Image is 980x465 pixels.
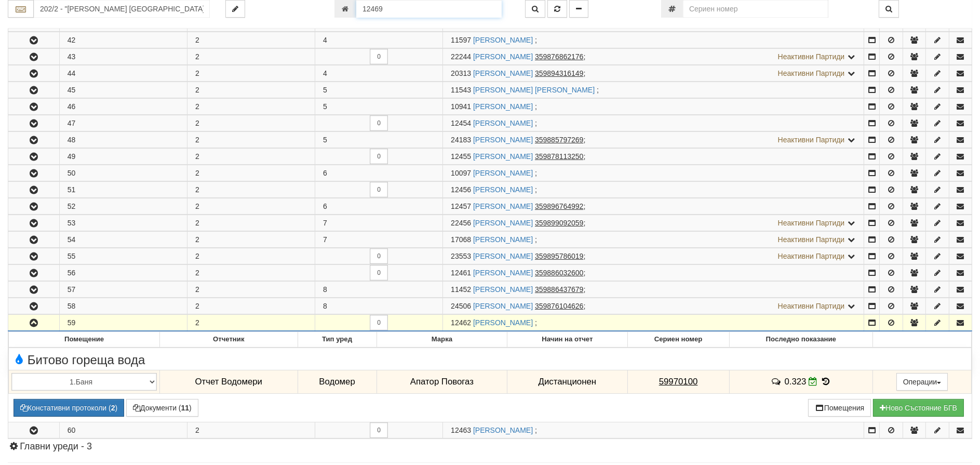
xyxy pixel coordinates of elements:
[323,36,327,44] span: 4
[187,65,315,82] td: 2
[187,149,315,165] td: 2
[443,298,864,314] td: ;
[187,182,315,198] td: 2
[443,282,864,298] td: ;
[473,285,533,294] a: [PERSON_NAME]
[451,136,471,144] span: Партида №
[59,65,187,82] td: 44
[443,422,864,439] td: ;
[507,370,627,394] td: Дистанционен
[187,49,315,65] td: 2
[323,302,327,310] span: 8
[187,165,315,181] td: 2
[187,315,315,331] td: 2
[535,269,583,277] tcxspan: Call 359886032600 via 3CX
[778,302,845,310] span: Неактивни Партиди
[535,152,583,161] tcxspan: Call 359878113250 via 3CX
[443,165,864,181] td: ;
[443,215,864,231] td: ;
[451,252,471,260] span: Партида №
[443,232,864,248] td: ;
[323,102,327,111] span: 5
[473,302,533,310] a: [PERSON_NAME]
[187,265,315,281] td: 2
[473,136,533,144] a: [PERSON_NAME]
[729,332,872,348] th: Последно показание
[873,399,964,417] button: Новo Състояние БГВ
[59,165,187,181] td: 50
[659,377,698,387] tcxspan: Call 59970100 via 3CX
[451,36,471,44] span: Партида №
[59,32,187,48] td: 42
[535,202,583,210] tcxspan: Call 359896764992 via 3CX
[187,115,315,131] td: 2
[377,332,507,348] th: Марка
[187,99,315,115] td: 2
[896,373,948,391] button: Операции
[535,69,583,77] tcxspan: Call 359894316149 via 3CX
[59,298,187,314] td: 58
[473,426,533,434] a: [PERSON_NAME]
[778,219,845,227] span: Неактивни Партиди
[298,332,377,348] th: Тип уред
[443,198,864,215] td: ;
[778,252,845,260] span: Неактивни Партиди
[778,136,845,144] span: Неактивни Партиди
[451,86,471,94] span: Партида №
[187,32,315,48] td: 2
[323,136,327,144] span: 5
[627,332,729,348] th: Сериен номер
[473,69,533,77] a: [PERSON_NAME]
[443,149,864,165] td: ;
[473,36,533,44] a: [PERSON_NAME]
[451,102,471,111] span: Партида №
[323,86,327,94] span: 5
[535,219,583,227] tcxspan: Call 359899092059 via 3CX
[473,152,533,161] a: [PERSON_NAME]
[323,69,327,77] span: 4
[535,136,583,144] tcxspan: Call 359885797269 via 3CX
[443,265,864,281] td: ;
[535,302,583,310] tcxspan: Call 359876104626 via 3CX
[187,132,315,148] td: 2
[771,377,784,387] span: История на забележките
[443,82,864,98] td: ;
[778,69,845,77] span: Неактивни Партиди
[9,332,160,348] th: Помещение
[59,215,187,231] td: 53
[160,332,298,348] th: Отчетник
[443,49,864,65] td: ;
[535,252,583,260] tcxspan: Call 359895786019 via 3CX
[473,235,533,244] a: [PERSON_NAME]
[187,282,315,298] td: 2
[809,377,817,386] i: Редакция Отчет към 01/10/2025
[187,422,315,439] td: 2
[187,248,315,264] td: 2
[195,377,262,387] span: Отчет Водомери
[535,285,583,294] tcxspan: Call 359886437679 via 3CX
[323,169,327,177] span: 6
[778,52,845,61] span: Неактивни Партиди
[59,232,187,248] td: 54
[451,152,471,161] span: Партида №
[785,377,807,387] span: 0.323
[451,119,471,127] span: Партида №
[473,119,533,127] a: [PERSON_NAME]
[443,182,864,198] td: ;
[187,198,315,215] td: 2
[473,169,533,177] a: [PERSON_NAME]
[535,52,583,61] tcxspan: Call 359876862176 via 3CX
[451,269,471,277] span: Партида №
[377,370,507,394] td: Апатор Повогаз
[59,182,187,198] td: 51
[473,252,533,260] a: [PERSON_NAME]
[473,52,533,61] a: [PERSON_NAME]
[451,235,471,244] span: Партида №
[59,248,187,264] td: 55
[808,399,871,417] button: Помещения
[187,232,315,248] td: 2
[59,115,187,131] td: 47
[473,185,533,194] a: [PERSON_NAME]
[11,353,145,367] span: Битово гореща вода
[126,399,198,417] button: Документи (11)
